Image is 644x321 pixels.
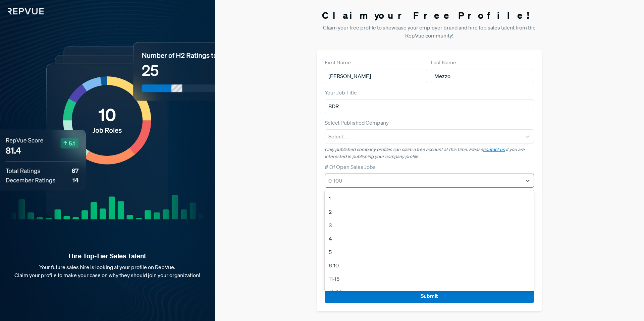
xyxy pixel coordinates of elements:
label: Your Job Title [325,88,357,97]
a: contact us [483,146,505,152]
input: First Name [325,69,428,83]
div: 16-20 [325,285,534,299]
p: Only published company profiles can claim a free account at this time. Please if you are interest... [325,146,534,160]
div: 4 [325,232,534,245]
label: Select Published Company [325,119,389,127]
label: Last Name [431,58,456,66]
div: 1 [325,192,534,205]
input: Title [325,99,534,113]
h3: Claim your Free Profile! [317,10,542,21]
input: Last Name [431,69,534,83]
p: Claim your free profile to showcase your employer brand and hire top sales talent from the RepVue... [317,23,542,40]
div: 5 [325,245,534,259]
label: First Name [325,58,351,66]
label: # Of Open Sales Jobs [325,163,376,171]
strong: Hire Top-Tier Sales Talent [11,252,204,260]
p: Your future sales hire is looking at your profile on RepVue. Claim your profile to make your case... [11,263,204,279]
div: 6-10 [325,259,534,272]
button: Submit [325,289,534,303]
div: 2 [325,205,534,218]
div: 3 [325,218,534,232]
div: 11-15 [325,272,534,285]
